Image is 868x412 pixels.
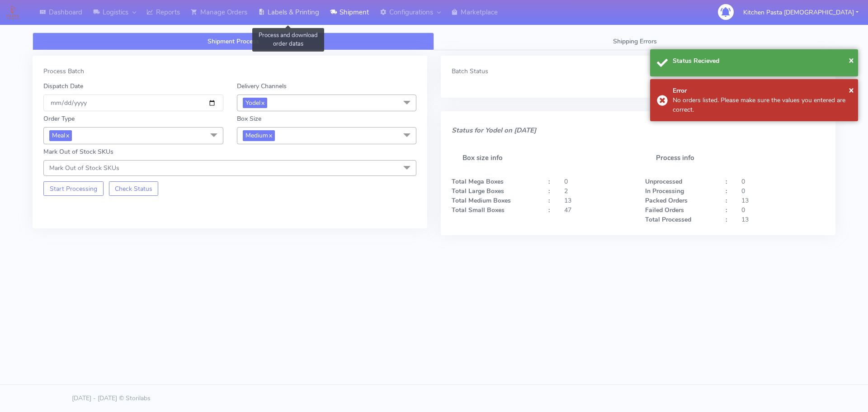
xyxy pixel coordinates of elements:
span: Yodel [243,98,267,108]
button: Close [849,53,854,67]
a: x [65,130,69,140]
a: x [268,130,272,140]
strong: : [726,206,727,214]
span: × [849,84,854,96]
div: Status Recieved [673,56,852,66]
strong: Total Processed [645,215,691,224]
span: Shipping Errors [613,37,657,46]
strong: Total Mega Boxes [452,177,504,186]
i: Status for Yodel on [DATE] [452,126,536,135]
div: 13 [557,196,638,205]
div: 47 [557,205,638,215]
div: 0 [735,186,831,196]
div: 13 [735,215,831,224]
div: Batch Status [452,66,825,76]
button: Start Processing [43,181,104,196]
strong: : [726,177,727,186]
strong: Total Small Boxes [452,206,505,214]
strong: : [548,177,550,186]
button: Close [849,83,854,97]
div: 0 [735,177,831,186]
div: 13 [735,196,831,205]
button: Kitchen Pasta [DEMOGRAPHIC_DATA] [736,3,865,22]
label: Order Type [43,114,75,123]
div: 0 [557,177,638,186]
label: Delivery Channels [237,81,287,91]
label: Mark Out of Stock SKUs [43,147,113,156]
button: Check Status [109,181,159,196]
a: x [260,98,264,107]
div: No orders listed. Please make sure the values you entered are correct. [673,95,852,114]
strong: : [548,187,550,195]
strong: : [548,196,550,205]
strong: In Processing [645,187,684,195]
strong: : [548,206,550,214]
div: Error [673,86,852,95]
label: Dispatch Date [43,81,83,91]
strong: Total Medium Boxes [452,196,511,205]
strong: : [726,187,727,195]
span: Shipment Process [208,37,259,46]
div: 2 [557,186,638,196]
div: Process Batch [43,66,416,76]
label: Box Size [237,114,261,123]
span: Medium [243,130,275,141]
span: Meal [49,130,72,141]
strong: Unprocessed [645,177,682,186]
ul: Tabs [33,33,835,50]
strong: : [726,215,727,224]
strong: Packed Orders [645,196,688,205]
strong: Failed Orders [645,206,684,214]
div: 0 [735,205,831,215]
h5: Box size info [452,143,632,173]
h5: Process info [645,143,825,173]
strong: : [726,196,727,205]
span: × [849,54,854,66]
strong: Total Large Boxes [452,187,504,195]
span: Mark Out of Stock SKUs [49,164,119,172]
